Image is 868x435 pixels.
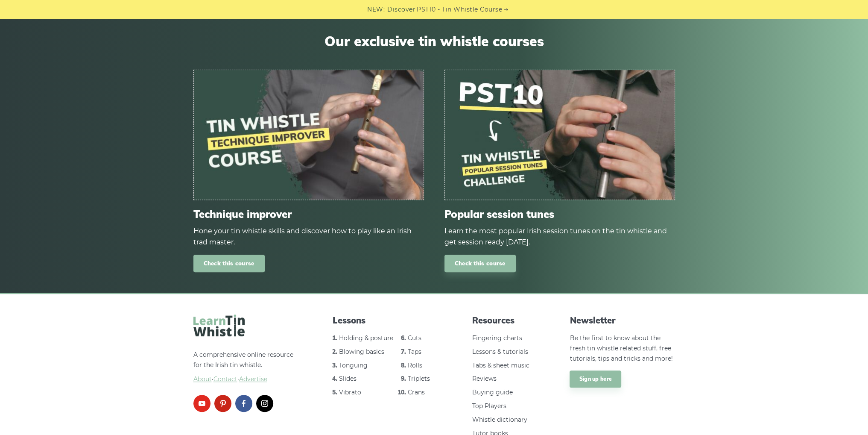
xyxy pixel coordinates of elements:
[193,350,298,385] p: A comprehensive online resource for the Irish tin whistle.
[213,375,237,383] span: Contact
[408,375,430,382] a: Triplets
[387,5,415,15] span: Discover
[339,362,368,369] a: Tonguing
[472,362,529,369] a: Tabs & sheet music
[472,348,528,356] a: Lessons & tutorials
[193,375,212,383] a: About
[408,388,425,396] a: Crans
[193,33,675,49] span: Our exclusive tin whistle courses
[193,255,265,272] a: Check this course
[570,333,675,364] p: Be the first to know about the fresh tin whistle related stuff, free tutorials, tips and tricks a...
[194,70,424,200] img: tin-whistle-course
[444,208,675,220] span: Popular session tunes
[472,375,497,382] a: Reviews
[239,375,267,383] span: Advertise
[214,395,231,412] a: pinterest
[408,362,422,369] a: Rolls
[193,208,424,220] span: Technique improver
[472,416,527,423] a: Whistle dictionary
[408,334,421,342] a: Cuts
[472,314,535,326] span: Resources
[472,402,506,410] a: Top Players
[367,5,385,15] span: NEW:
[193,226,424,248] div: Hone your tin whistle skills and discover how to play like an Irish trad master.
[472,388,513,396] a: Buying guide
[235,395,252,412] a: facebook
[339,375,357,382] a: Slides
[339,348,384,356] a: Blowing basics
[408,348,421,356] a: Taps
[213,375,267,383] a: Contact·Advertise
[193,374,298,385] span: ·
[444,255,516,272] a: Check this course
[444,226,675,248] div: Learn the most popular Irish session tunes on the tin whistle and get session ready [DATE].
[256,395,273,412] a: instagram
[570,370,621,388] a: Sign up here
[472,334,522,342] a: Fingering charts
[193,314,245,336] img: LearnTinWhistle.com
[193,395,210,412] a: youtube
[570,314,675,326] span: Newsletter
[339,388,361,396] a: Vibrato
[339,334,393,342] a: Holding & posture
[333,314,438,326] span: Lessons
[417,5,502,15] a: PST10 - Tin Whistle Course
